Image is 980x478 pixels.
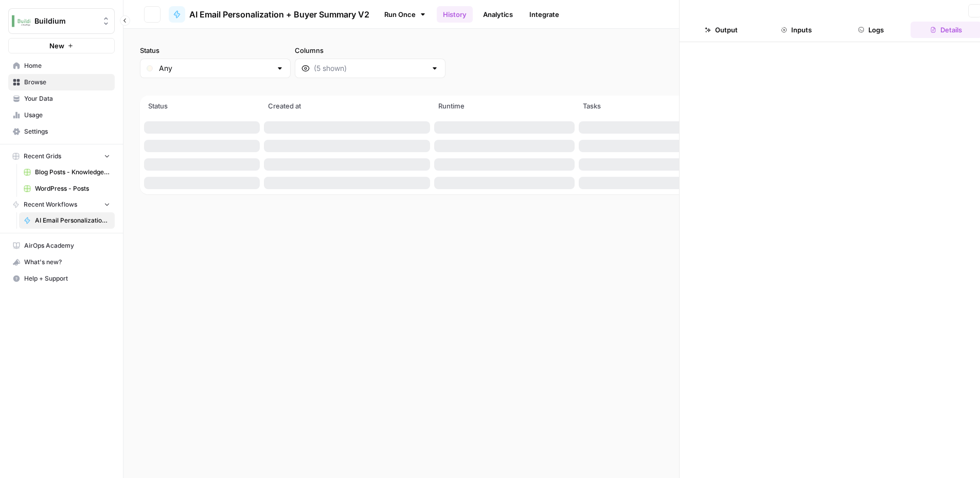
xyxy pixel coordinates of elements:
span: AI Email Personalization + Buyer Summary V2 [35,216,110,225]
button: Logs [836,22,907,38]
span: Browse [24,78,110,87]
a: WordPress - Posts [19,180,115,197]
a: AI Email Personalization + Buyer Summary V2 [169,6,369,23]
span: New [49,41,64,51]
span: Your Data [24,94,110,103]
a: History [437,6,473,23]
a: AirOps Academy [8,237,115,254]
a: Home [8,58,115,74]
span: AI Email Personalization + Buyer Summary V2 [189,8,369,21]
a: Your Data [8,90,115,107]
span: AirOps Academy [24,241,110,250]
span: Settings [24,127,110,136]
a: Run Once [378,6,433,23]
input: (5 shown) [314,63,426,73]
label: Status [140,45,291,56]
span: Help + Support [24,274,110,283]
span: Usage [24,111,110,120]
th: Runtime [432,96,577,118]
th: Created at [262,96,432,118]
span: Blog Posts - Knowledge Base.csv [35,168,110,177]
button: Recent Grids [8,149,115,164]
img: Buildium Logo [12,12,30,30]
a: Browse [8,74,115,90]
span: WordPress - Posts [35,184,110,193]
span: Recent Grids [24,152,61,161]
span: Recent Workflows [24,200,77,209]
button: Inputs [761,22,832,38]
th: Status [142,96,262,118]
a: Analytics [477,6,519,23]
span: Buildium [34,16,97,26]
input: Any [159,63,272,73]
a: Blog Posts - Knowledge Base.csv [19,164,115,180]
a: Settings [8,123,115,140]
div: What's new? [9,254,114,270]
a: AI Email Personalization + Buyer Summary V2 [19,212,115,229]
button: Workspace: Buildium [8,8,115,34]
a: Integrate [523,6,565,23]
button: Recent Workflows [8,197,115,212]
button: New [8,38,115,53]
label: Columns [295,45,446,56]
button: Output [686,22,757,38]
button: Help + Support [8,270,115,287]
th: Tasks [577,96,691,118]
span: Home [24,61,110,70]
button: What's new? [8,254,115,270]
a: Usage [8,107,115,123]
